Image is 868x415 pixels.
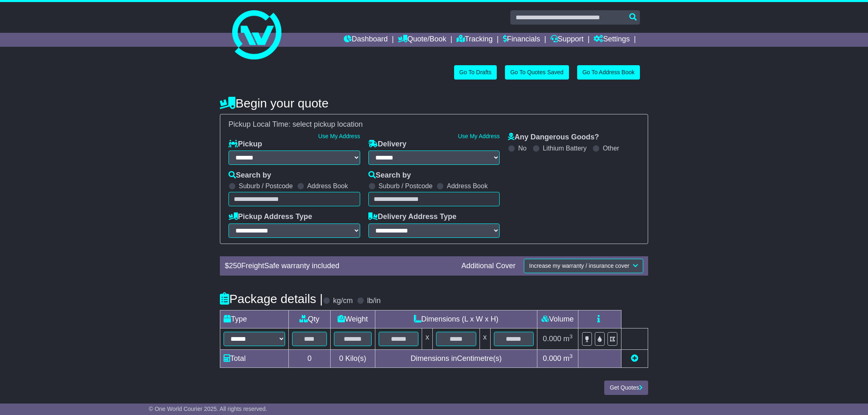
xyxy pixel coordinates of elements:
[503,33,540,47] a: Financials
[228,212,312,221] label: Pickup Address Type
[563,354,573,363] span: m
[563,335,573,343] span: m
[375,310,537,328] td: Dimensions (L x W x H)
[367,296,381,306] label: lb/in
[229,262,241,270] span: 250
[368,212,457,221] label: Delivery Address Type
[289,310,331,328] td: Qty
[543,335,561,343] span: 0.000
[458,133,500,139] a: Use My Address
[604,381,648,395] button: Get Quotes
[228,140,262,149] label: Pickup
[292,120,363,128] span: select pickup location
[543,144,587,152] label: Lithium Battery
[398,33,446,47] a: Quote/Book
[529,262,629,269] span: Increase my warranty / insurance cover
[307,182,348,190] label: Address Book
[368,140,407,149] label: Delivery
[289,350,331,368] td: 0
[457,33,493,47] a: Tracking
[220,310,289,328] td: Type
[318,133,360,139] a: Use My Address
[368,171,411,180] label: Search by
[339,354,343,363] span: 0
[577,65,640,80] a: Go To Address Book
[505,65,569,80] a: Go To Quotes Saved
[569,333,573,340] sup: 3
[344,33,388,47] a: Dashboard
[631,354,638,363] a: Add new item
[594,33,630,47] a: Settings
[224,120,644,129] div: Pickup Local Time:
[330,310,375,328] td: Weight
[220,292,323,306] h4: Package details |
[543,354,561,363] span: 0.000
[422,328,433,349] td: x
[220,350,289,368] td: Total
[454,65,497,80] a: Go To Drafts
[239,182,293,190] label: Suburb / Postcode
[524,259,643,273] button: Increase my warranty / insurance cover
[537,310,578,328] td: Volume
[228,171,271,180] label: Search by
[333,296,353,306] label: kg/cm
[550,33,584,47] a: Support
[518,144,526,152] label: No
[603,144,619,152] label: Other
[220,96,648,110] h4: Begin your quote
[480,328,490,349] td: x
[569,353,573,359] sup: 3
[457,262,520,271] div: Additional Cover
[508,133,599,142] label: Any Dangerous Goods?
[379,182,433,190] label: Suburb / Postcode
[447,182,488,190] label: Address Book
[330,350,375,368] td: Kilo(s)
[221,262,457,271] div: $ FreightSafe warranty included
[375,350,537,368] td: Dimensions in Centimetre(s)
[149,406,267,412] span: © One World Courier 2025. All rights reserved.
